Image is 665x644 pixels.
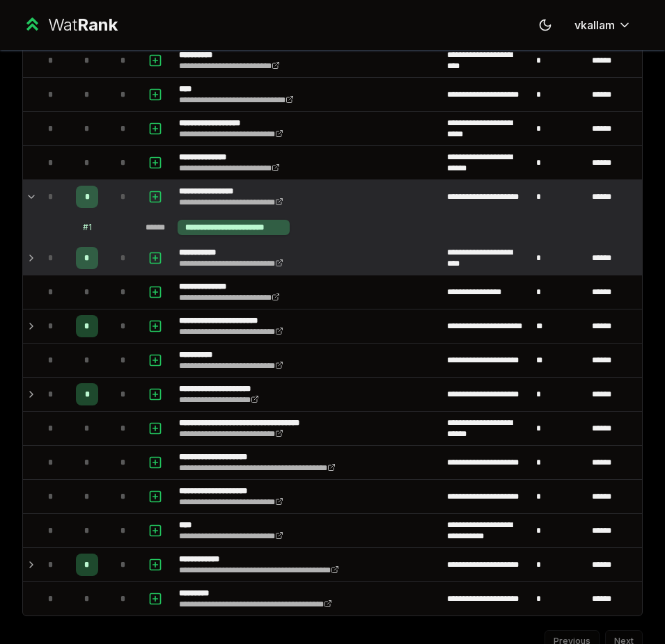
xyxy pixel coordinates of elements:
[22,14,118,36] a: WatRank
[83,222,92,233] div: # 1
[77,15,118,35] span: Rank
[574,17,615,33] span: vkallam
[563,13,643,38] button: vkallam
[48,14,118,36] div: Wat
